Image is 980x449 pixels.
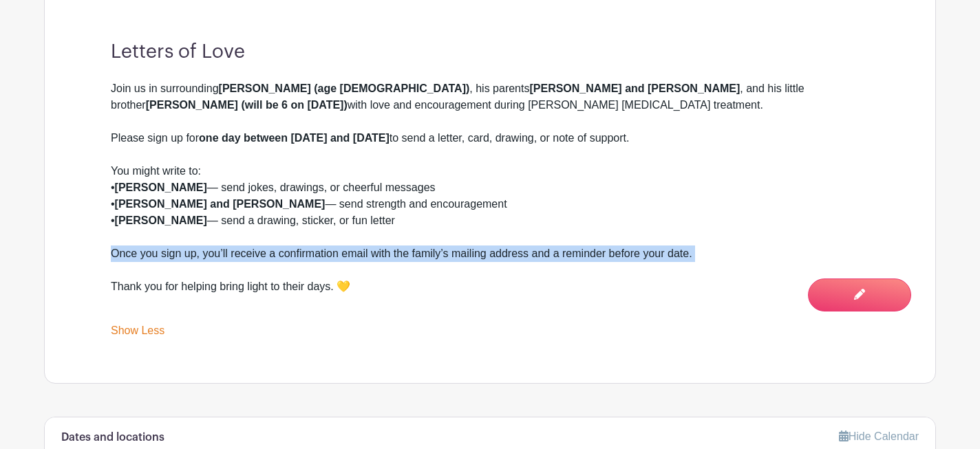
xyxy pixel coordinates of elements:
[115,215,207,226] strong: [PERSON_NAME]
[111,163,869,245] div: You might write to: • — send jokes, drawings, or cheerful messages • — send strength and encourag...
[111,130,869,163] div: Please sign up for to send a letter, card, drawing, or note of support.
[61,431,164,444] h6: Dates and locations
[111,325,164,342] a: Show Less
[839,430,919,442] a: Hide Calendar
[529,83,740,94] strong: [PERSON_NAME] and [PERSON_NAME]
[146,99,348,111] strong: [PERSON_NAME] (will be 6 on [DATE])
[111,245,869,278] div: Once you sign up, you’ll receive a confirmation email with the family’s mailing address and a rem...
[111,80,869,130] div: Join us in surrounding , his parents , and his little brother with love and encouragement during ...
[115,182,207,193] strong: [PERSON_NAME]
[111,278,869,311] div: Thank you for helping bring light to their days. 💛
[199,132,390,144] strong: one day between [DATE] and [DATE]
[219,83,470,94] strong: [PERSON_NAME] (age [DEMOGRAPHIC_DATA])
[111,41,869,64] h3: Letters of Love
[115,198,326,210] strong: [PERSON_NAME] and [PERSON_NAME]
